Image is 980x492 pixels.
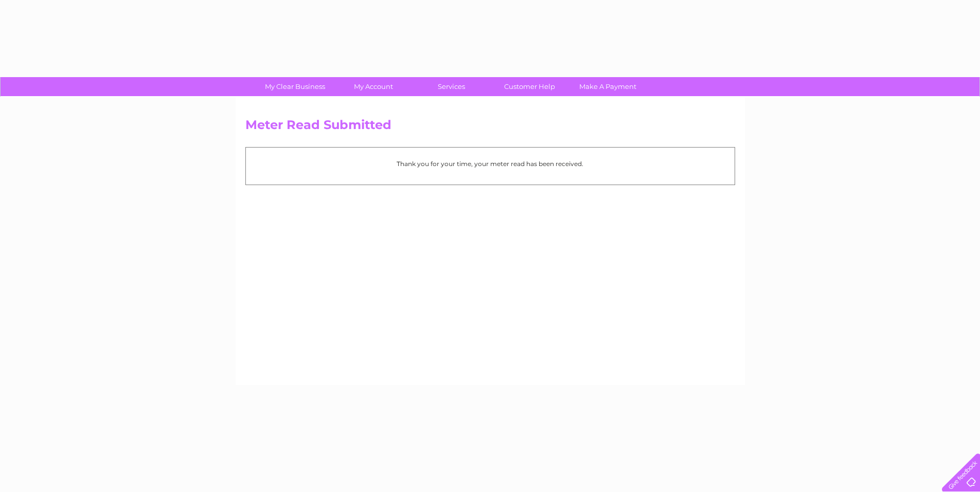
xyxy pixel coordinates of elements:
[331,77,416,96] a: My Account
[565,77,650,96] a: Make A Payment
[487,77,572,96] a: Customer Help
[409,77,494,96] a: Services
[253,77,337,96] a: My Clear Business
[245,118,735,137] h2: Meter Read Submitted
[251,159,729,169] p: Thank you for your time, your meter read has been received.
